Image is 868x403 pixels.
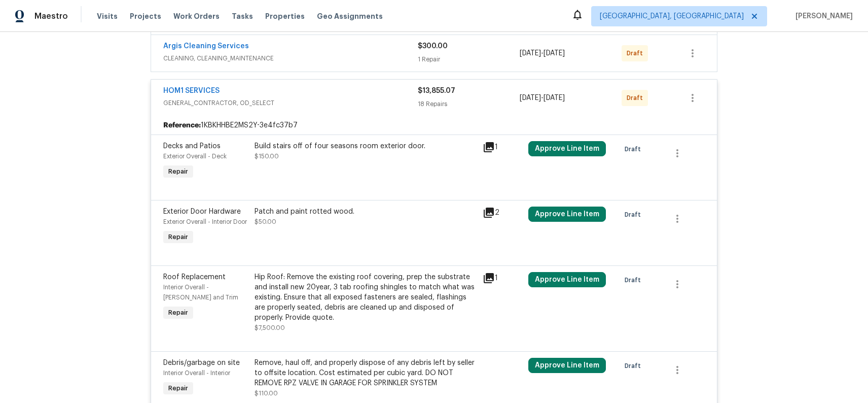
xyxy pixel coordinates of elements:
[163,43,249,50] a: Argis Cleaning Services
[163,219,247,225] span: Exterior Overall - Interior Door
[544,50,565,57] span: [DATE]
[625,361,645,371] span: Draft
[164,308,192,318] span: Repair
[483,207,522,219] div: 2
[130,11,161,21] span: Projects
[255,207,477,217] div: Patch and paint rotted wood.
[265,11,305,21] span: Properties
[520,93,565,103] span: -
[255,272,477,323] div: Hip Roof: Remove the existing roof covering, prep the substrate and install new 20year, 3 tab roo...
[520,50,541,57] span: [DATE]
[163,143,221,150] span: Decks and Patios
[625,144,645,154] span: Draft
[625,275,645,285] span: Draft
[627,93,647,103] span: Draft
[791,11,853,21] span: [PERSON_NAME]
[164,383,192,393] span: Repair
[528,207,606,222] button: Approve Line Item
[520,94,541,102] span: [DATE]
[163,53,418,63] span: CLEANING, CLEANING_MAINTENANCE
[528,358,606,373] button: Approve Line Item
[163,370,230,376] span: Interior Overall - Interior
[163,98,418,108] span: GENERAL_CONTRACTOR, OD_SELECT
[317,11,383,21] span: Geo Assignments
[520,48,565,58] span: -
[164,166,192,177] span: Repair
[483,141,522,153] div: 1
[173,11,220,21] span: Work Orders
[163,87,220,94] a: HOM1 SERVICES
[255,390,278,396] span: $110.00
[483,272,522,284] div: 1
[418,99,520,109] div: 18 Repairs
[255,141,477,151] div: Build stairs off of four seasons room exterior door.
[255,153,279,159] span: $150.00
[163,359,240,366] span: Debris/garbage on site
[418,54,520,64] div: 1 Repair
[255,219,276,225] span: $50.00
[544,94,565,102] span: [DATE]
[34,11,68,21] span: Maestro
[627,48,647,58] span: Draft
[163,284,238,300] span: Interior Overall - [PERSON_NAME] and Trim
[163,274,226,281] span: Roof Replacement
[418,87,455,94] span: $13,855.07
[163,153,227,159] span: Exterior Overall - Deck
[163,208,241,215] span: Exterior Door Hardware
[255,325,285,331] span: $7,500.00
[97,11,118,21] span: Visits
[625,210,645,220] span: Draft
[418,43,448,50] span: $300.00
[528,272,606,287] button: Approve Line Item
[255,358,477,388] div: Remove, haul off, and properly dispose of any debris left by seller to offsite location. Cost est...
[163,120,201,130] b: Reference:
[528,141,606,156] button: Approve Line Item
[600,11,744,21] span: [GEOGRAPHIC_DATA], [GEOGRAPHIC_DATA]
[164,232,192,242] span: Repair
[232,13,253,20] span: Tasks
[151,116,717,135] div: 1KBKHHBE2MS2Y-3e4fc37b7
